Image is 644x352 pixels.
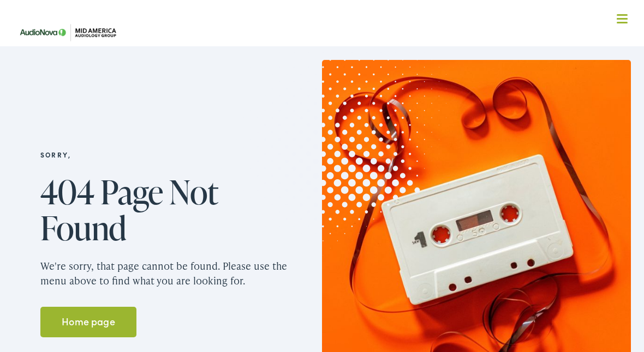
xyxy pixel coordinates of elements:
[40,210,127,246] span: Found
[21,44,631,77] a: What We Offer
[169,174,218,210] span: Not
[40,151,291,159] h2: Sorry,
[214,2,461,256] img: Graphic image with a halftone pattern, contributing to the site's visual design.
[100,174,163,210] span: Page
[40,174,94,210] span: 404
[40,307,137,337] a: Home page
[40,258,291,288] p: We're sorry, that page cannot be found. Please use the menu above to find what you are looking for.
